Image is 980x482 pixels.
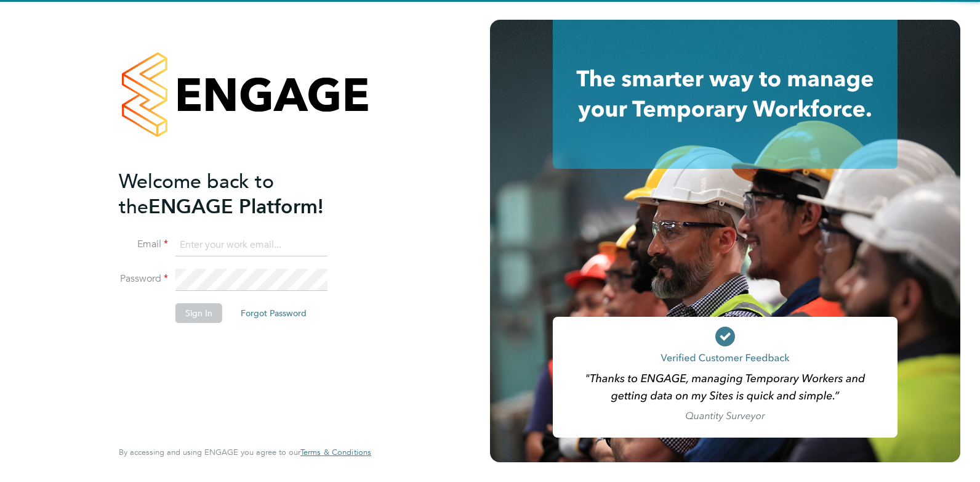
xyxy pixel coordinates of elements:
a: Terms & Conditions [300,447,371,457]
button: Sign In [175,303,222,323]
h2: ENGAGE Platform! [119,169,359,219]
label: Password [119,272,168,285]
button: Forgot Password [231,303,316,323]
input: Enter your work email... [175,234,327,256]
span: Terms & Conditions [300,447,371,457]
label: Email [119,238,168,251]
span: By accessing and using ENGAGE you agree to our [119,447,371,457]
span: Welcome back to the [119,170,274,219]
